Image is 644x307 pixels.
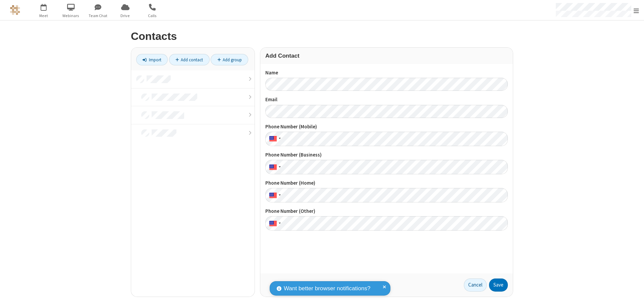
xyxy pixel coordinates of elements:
a: Cancel [464,279,487,292]
label: Phone Number (Other) [265,207,508,215]
label: Name [265,69,508,77]
iframe: Chat [627,290,639,302]
div: United States: + 1 [265,188,283,202]
a: Add group [211,54,248,65]
label: Phone Number (Business) [265,151,508,159]
label: Email [265,96,508,104]
span: Webinars [58,13,84,19]
span: Meet [31,13,56,19]
div: United States: + 1 [265,132,283,146]
span: Team Chat [86,13,111,19]
label: Phone Number (Home) [265,179,508,187]
label: Phone Number (Mobile) [265,123,508,131]
span: Calls [140,13,165,19]
span: Drive [113,13,138,19]
a: Import [136,54,168,65]
a: Add contact [169,54,210,65]
img: QA Selenium DO NOT DELETE OR CHANGE [10,5,20,15]
button: Save [489,279,508,292]
div: United States: + 1 [265,216,283,231]
div: United States: + 1 [265,160,283,174]
span: Want better browser notifications? [284,284,370,293]
h3: Add Contact [265,53,508,59]
h2: Contacts [131,30,513,42]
